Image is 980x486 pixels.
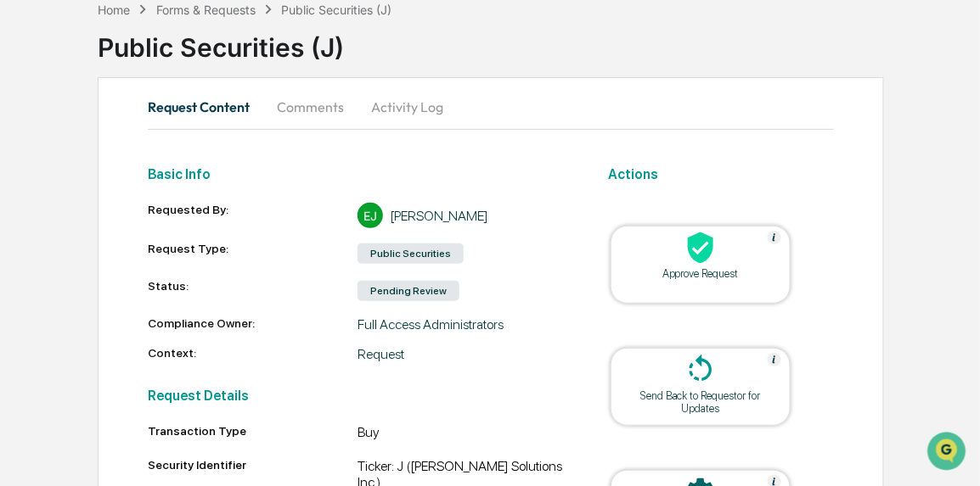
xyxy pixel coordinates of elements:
div: Public Securities (J) [98,19,980,63]
p: How can we help? [17,68,309,95]
h2: Basic Info [148,166,567,182]
span: [DATE] [150,263,185,277]
div: Compliance Owner: [148,316,358,332]
span: • [141,263,147,277]
div: Public Securities [358,243,464,264]
button: Request Content [148,87,263,127]
img: Help [768,353,781,366]
span: [DATE] [150,309,185,322]
div: Buy [358,424,567,444]
img: 8933085812038_c878075ebb4cc5468115_72.jpg [36,162,66,193]
div: Pending Review [358,281,459,301]
div: Full Access Administrators [358,316,567,332]
button: See all [263,217,309,237]
div: We're available if you need us! [76,179,234,193]
div: Security Identifier [148,458,358,483]
span: [PERSON_NAME] [53,309,138,322]
h2: Actions [608,166,834,182]
img: 1746055101610-c473b297-6a78-478c-a979-82029cc54cd1 [17,162,48,193]
div: Requested By: [148,203,358,228]
img: Greenboard [17,17,51,51]
span: Pylon [169,360,206,373]
div: Forms & Requests [156,3,256,17]
div: EJ [358,203,383,228]
div: Context: [148,346,358,362]
div: Send Back to Requestor for Updates [624,389,777,415]
div: Request [358,346,567,362]
iframe: Open customer support [926,430,972,476]
span: [PERSON_NAME] [53,263,138,277]
button: Activity Log [358,87,457,127]
div: [PERSON_NAME] [390,208,488,224]
div: Status: [148,279,358,303]
a: Powered byPylon [120,360,206,373]
button: Start new chat [289,167,309,187]
div: secondary tabs example [148,87,834,127]
img: Rachel Stanley [17,293,44,320]
div: Start new chat [76,162,279,179]
img: Help [768,231,781,244]
h2: Request Details [148,388,567,404]
button: Comments [263,87,358,127]
div: Transaction Type [148,424,358,438]
div: Past conversations [17,221,114,234]
span: • [141,309,147,322]
div: Approve Request [624,267,777,280]
div: Home [98,3,130,17]
div: Request Type: [148,242,358,265]
img: Rachel Stanley [17,247,44,274]
div: Public Securities (J) [281,3,391,17]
